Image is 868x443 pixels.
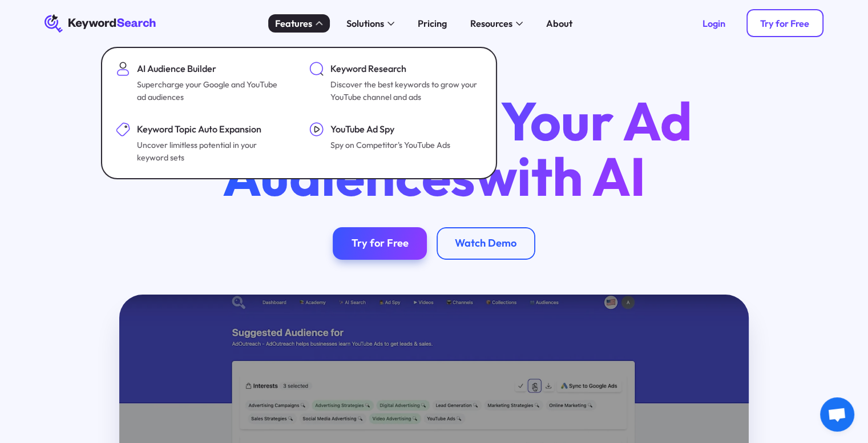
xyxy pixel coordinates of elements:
[330,78,479,104] div: Discover the best keywords to grow your YouTube channel and ads
[688,9,739,37] a: Login
[546,17,572,31] div: About
[703,18,725,29] div: Login
[137,62,286,76] div: AI Audience Builder
[101,47,497,180] nav: Features
[330,122,450,136] div: YouTube Ad Spy
[475,142,646,210] span: with AI
[418,17,447,31] div: Pricing
[302,115,489,171] a: YouTube Ad SpySpy on Competitor's YouTube Ads
[154,93,713,204] h1: Supercharge Your Ad Audiences
[137,78,286,104] div: Supercharge your Google and YouTube ad audiences
[330,139,450,151] div: Spy on Competitor's YouTube Ads
[109,55,296,111] a: AI Audience BuilderSupercharge your Google and YouTube ad audiences
[330,62,479,76] div: Keyword Research
[275,17,312,31] div: Features
[470,17,512,31] div: Resources
[410,14,454,33] a: Pricing
[760,18,809,29] div: Try for Free
[746,9,823,37] a: Try for Free
[820,397,854,432] a: Open chat
[333,227,427,260] a: Try for Free
[137,122,286,136] div: Keyword Topic Auto Expansion
[346,17,383,31] div: Solutions
[455,237,516,250] div: Watch Demo
[137,139,286,164] div: Uncover limitless potential in your keyword sets
[352,237,409,250] div: Try for Free
[539,14,579,33] a: About
[109,115,296,171] a: Keyword Topic Auto ExpansionUncover limitless potential in your keyword sets
[302,55,489,111] a: Keyword ResearchDiscover the best keywords to grow your YouTube channel and ads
